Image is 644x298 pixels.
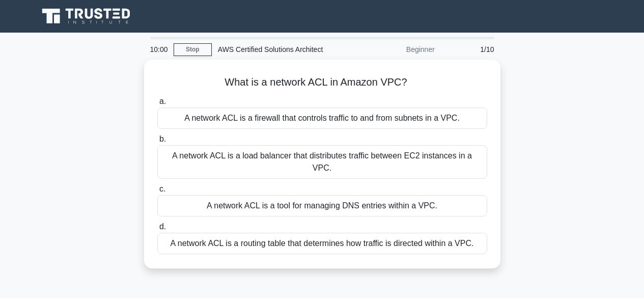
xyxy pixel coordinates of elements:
[441,39,500,60] div: 1/10
[159,184,165,193] span: c.
[159,97,166,105] span: a.
[157,233,487,254] div: A network ACL is a routing table that determines how traffic is directed within a VPC.
[157,195,487,216] div: A network ACL is a tool for managing DNS entries within a VPC.
[212,39,352,60] div: AWS Certified Solutions Architect
[156,76,488,89] h5: What is a network ACL in Amazon VPC?
[159,134,166,143] span: b.
[157,107,487,129] div: A network ACL is a firewall that controls traffic to and from subnets in a VPC.
[174,43,212,56] a: Stop
[157,145,487,179] div: A network ACL is a load balancer that distributes traffic between EC2 instances in a VPC.
[159,222,166,231] span: d.
[144,39,174,60] div: 10:00
[352,39,441,60] div: Beginner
